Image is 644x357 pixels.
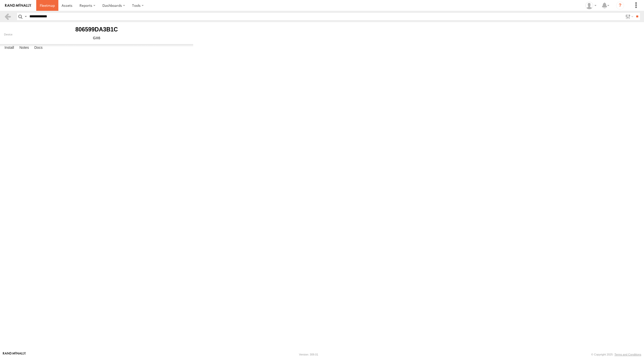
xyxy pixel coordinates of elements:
[17,44,31,51] label: Notes
[584,2,598,9] div: Marco DiBenedetto
[299,353,318,356] div: Version: 309.01
[4,33,189,36] div: Device
[3,352,26,357] a: Visit our Website
[24,13,28,20] label: Search Query
[623,13,634,20] label: Search Filter Options
[615,353,641,356] a: Terms and Conditions
[32,44,45,51] label: Docs
[2,44,17,51] label: Install
[75,26,118,33] b: 806599DA3B1C
[4,13,11,20] a: Back to previous Page
[4,36,189,40] div: GX6
[5,4,31,7] img: rand-logo.svg
[616,2,624,10] i: ?
[591,353,641,356] div: © Copyright 2025 -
